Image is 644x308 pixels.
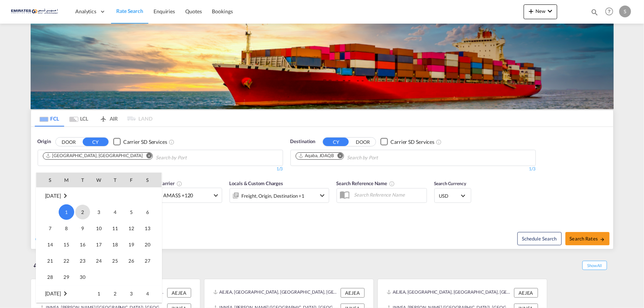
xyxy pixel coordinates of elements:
tr: Week 1 [36,285,162,302]
td: Friday September 26 2025 [123,253,140,269]
span: 1 [92,286,106,301]
span: 18 [108,237,123,252]
span: 22 [59,253,74,268]
td: Monday September 22 2025 [58,253,75,269]
th: W [91,173,107,187]
span: 21 [43,253,58,268]
span: 4 [140,286,155,301]
td: Saturday September 13 2025 [140,220,162,236]
td: Wednesday September 10 2025 [91,220,107,236]
span: 10 [92,221,106,236]
td: Monday September 15 2025 [58,236,75,253]
th: F [123,173,140,187]
td: Sunday September 7 2025 [36,220,58,236]
td: October 2025 [36,285,91,302]
span: 17 [92,237,106,252]
td: Thursday September 25 2025 [107,253,123,269]
span: 27 [140,253,155,268]
th: T [107,173,123,187]
td: Sunday September 21 2025 [36,253,58,269]
tr: Week 2 [36,220,162,236]
td: Saturday September 27 2025 [140,253,162,269]
td: Thursday September 18 2025 [107,236,123,253]
td: Friday September 19 2025 [123,236,140,253]
span: [DATE] [45,290,61,297]
td: Thursday September 4 2025 [107,204,123,220]
td: Wednesday September 24 2025 [91,253,107,269]
tr: Week undefined [36,188,162,204]
span: 30 [75,270,90,284]
span: 20 [140,237,155,252]
span: 14 [43,237,58,252]
span: 2 [75,205,90,219]
span: 6 [140,205,155,219]
td: Wednesday September 17 2025 [91,236,107,253]
span: 12 [124,221,139,236]
tr: Week 5 [36,269,162,285]
span: 4 [108,205,123,219]
td: Sunday September 14 2025 [36,236,58,253]
span: 25 [108,253,123,268]
th: T [75,173,91,187]
td: Thursday October 2 2025 [107,285,123,302]
td: Monday September 29 2025 [58,269,75,285]
td: Saturday September 6 2025 [140,204,162,220]
td: Wednesday October 1 2025 [91,285,107,302]
td: Tuesday September 9 2025 [75,220,91,236]
span: 24 [92,253,106,268]
td: Sunday September 28 2025 [36,269,58,285]
span: 23 [75,253,90,268]
span: 26 [124,253,139,268]
td: Tuesday September 23 2025 [75,253,91,269]
th: S [36,173,58,187]
span: 15 [59,237,74,252]
td: Thursday September 11 2025 [107,220,123,236]
md-calendar: Calendar [36,173,162,302]
td: Friday September 12 2025 [123,220,140,236]
span: [DATE] [45,193,61,199]
span: 8 [59,221,74,236]
th: M [58,173,75,187]
td: Tuesday September 30 2025 [75,269,91,285]
td: September 2025 [36,188,162,204]
span: 16 [75,237,90,252]
th: S [140,173,162,187]
td: Friday September 5 2025 [123,204,140,220]
span: 28 [43,270,58,284]
span: 7 [43,221,58,236]
span: 3 [124,286,139,301]
td: Wednesday September 3 2025 [91,204,107,220]
span: 13 [140,221,155,236]
tr: Week 1 [36,204,162,220]
span: 11 [108,221,123,236]
span: 5 [124,205,139,219]
tr: Week 3 [36,236,162,253]
tr: Week 4 [36,253,162,269]
td: Friday October 3 2025 [123,285,140,302]
td: Tuesday September 16 2025 [75,236,91,253]
span: 19 [124,237,139,252]
span: 1 [59,204,74,220]
td: Saturday October 4 2025 [140,285,162,302]
span: 2 [108,286,123,301]
td: Monday September 1 2025 [58,204,75,220]
td: Saturday September 20 2025 [140,236,162,253]
span: 29 [59,270,74,284]
td: Monday September 8 2025 [58,220,75,236]
span: 9 [75,221,90,236]
span: 3 [92,205,106,219]
td: Tuesday September 2 2025 [75,204,91,220]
